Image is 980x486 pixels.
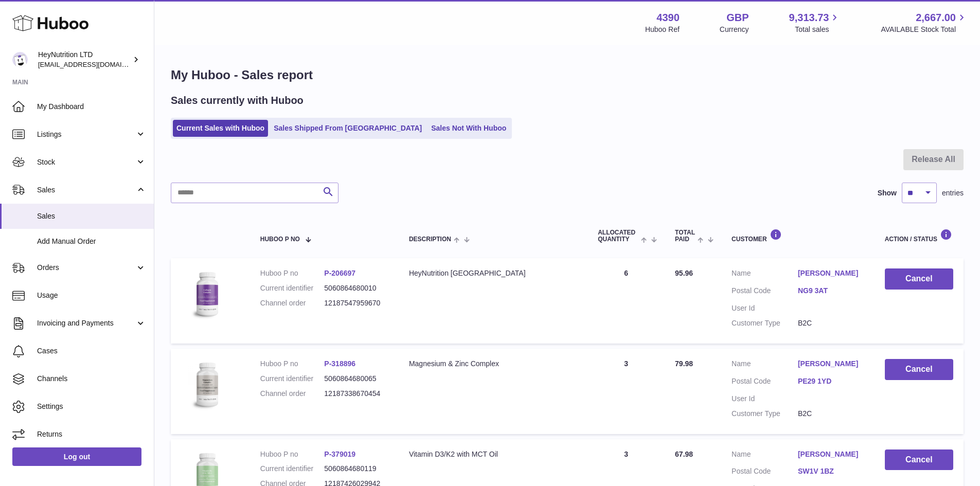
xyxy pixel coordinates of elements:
[798,268,864,278] a: [PERSON_NAME]
[795,25,841,34] span: Total sales
[181,268,233,320] img: 43901725567622.jpeg
[37,318,135,328] span: Invoicing and Payments
[732,449,798,462] dt: Name
[37,102,146,112] span: My Dashboard
[732,394,798,404] dt: User Id
[885,268,953,290] button: Cancel
[789,11,841,34] a: 9,313.73 Total sales
[12,52,28,67] img: info@heynutrition.com
[881,25,968,34] span: AVAILABLE Stock Total
[409,268,577,278] div: HeyNutrition [GEOGRAPHIC_DATA]
[324,298,388,308] dd: 12187547959670
[260,374,325,384] dt: Current identifier
[12,447,141,466] a: Log out
[675,229,695,243] span: Total paid
[587,349,665,434] td: 3
[260,298,325,308] dt: Channel order
[675,450,693,458] span: 67.98
[37,157,135,167] span: Stock
[324,359,355,368] a: P-318896
[37,211,146,221] span: Sales
[942,188,964,198] span: entries
[324,269,355,277] a: P-206697
[916,11,956,25] span: 2,667.00
[798,286,864,296] a: NG9 3AT
[427,120,510,137] a: Sales Not With Huboo
[37,237,146,246] span: Add Manual Order
[732,409,798,419] dt: Customer Type
[324,283,388,293] dd: 5060864680010
[409,359,577,369] div: Magnesium & Zinc Complex
[171,67,964,83] h1: My Huboo - Sales report
[598,229,638,243] span: ALLOCATED Quantity
[37,346,146,356] span: Cases
[37,429,146,439] span: Returns
[270,120,425,137] a: Sales Shipped From [GEOGRAPHIC_DATA]
[38,60,151,68] span: [EMAIL_ADDRESS][DOMAIN_NAME]
[260,268,325,278] dt: Huboo P no
[587,258,665,344] td: 6
[409,236,451,243] span: Description
[878,188,897,198] label: Show
[798,409,864,419] dd: B2C
[38,50,131,69] div: HeyNutrition LTD
[37,291,146,300] span: Usage
[885,449,953,471] button: Cancel
[181,359,233,410] img: 43901725567059.jpg
[173,120,268,137] a: Current Sales with Huboo
[798,376,864,386] a: PE29 1YD
[260,449,325,459] dt: Huboo P no
[732,229,864,243] div: Customer
[324,374,388,384] dd: 5060864680065
[656,11,680,25] strong: 4390
[645,25,680,34] div: Huboo Ref
[260,236,300,243] span: Huboo P no
[732,376,798,389] dt: Postal Code
[409,449,577,459] div: Vitamin D3/K2 with MCT Oil
[260,464,325,474] dt: Current identifier
[260,283,325,293] dt: Current identifier
[732,286,798,298] dt: Postal Code
[732,466,798,479] dt: Postal Code
[324,450,355,458] a: P-379019
[881,11,968,34] a: 2,667.00 AVAILABLE Stock Total
[789,11,829,25] span: 9,313.73
[675,359,693,368] span: 79.98
[798,466,864,476] a: SW1V 1BZ
[726,11,749,25] strong: GBP
[37,374,146,384] span: Channels
[260,359,325,369] dt: Huboo P no
[885,359,953,380] button: Cancel
[37,402,146,411] span: Settings
[324,389,388,399] dd: 12187338670454
[798,359,864,369] a: [PERSON_NAME]
[171,94,304,107] h2: Sales currently with Huboo
[324,464,388,474] dd: 5060864680119
[732,303,798,313] dt: User Id
[732,318,798,328] dt: Customer Type
[675,269,693,277] span: 95.96
[798,318,864,328] dd: B2C
[885,229,953,243] div: Action / Status
[798,449,864,459] a: [PERSON_NAME]
[260,389,325,399] dt: Channel order
[720,25,749,34] div: Currency
[37,185,135,195] span: Sales
[732,268,798,281] dt: Name
[37,263,135,273] span: Orders
[732,359,798,371] dt: Name
[37,130,135,139] span: Listings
